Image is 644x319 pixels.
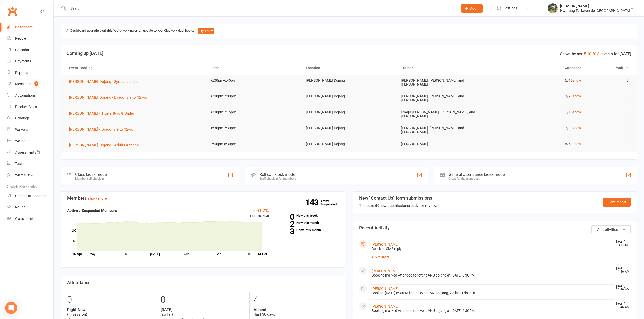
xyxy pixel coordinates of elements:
[15,48,29,52] div: Calendar
[301,90,396,102] td: [PERSON_NAME] Dojang
[69,95,147,100] span: [PERSON_NAME] Dojang - Dragons 9 to 12 yrs
[491,122,586,134] td: 2/30
[372,247,612,251] div: Received SMS reply
[359,196,437,201] h3: New "Contact Us" form submissions
[250,208,269,213] div: -0.7%
[7,169,53,181] a: What's New
[69,79,139,84] span: [PERSON_NAME] Dojang - 8yrs and under
[614,267,630,273] time: [DATE] 11:46 AM
[15,194,46,198] div: General attendance
[573,78,581,82] a: show
[70,29,113,32] strong: Dashboard upgrade available:
[7,33,53,44] a: People
[277,228,294,235] strong: 3
[7,213,53,224] a: Class kiosk mode
[69,126,137,132] button: [PERSON_NAME] - Dragons 9 to 12yrs
[503,3,517,14] span: Settings
[586,106,633,118] td: 0
[75,177,107,180] div: Member self check-in
[7,44,53,56] a: Calendar
[7,56,53,67] a: Payments
[448,177,505,180] div: Great for the front desk
[372,291,612,295] div: Booked: [DATE] 6:30PM for the event ANU dojang, via kiosk drop-in
[7,202,53,213] a: Roll call
[491,90,586,102] td: 3/20
[277,214,339,217] a: 0New this week
[375,203,380,208] strong: 60
[7,147,53,158] a: Assessments
[88,196,107,201] a: show more
[560,51,631,57] div: Show the next events for [DATE]
[573,142,581,146] a: show
[67,196,339,201] h3: Members
[491,61,586,74] th: Attendees
[69,127,133,132] span: [PERSON_NAME] - Dragons 9 to 12yrs
[15,93,36,97] div: Automations
[396,90,491,106] td: [PERSON_NAME], [PERSON_NAME], and [PERSON_NAME]
[584,52,586,56] a: 5
[277,220,294,228] strong: 2
[15,116,30,120] div: Gradings
[34,81,38,86] span: 1
[7,101,53,113] a: Product Sales
[15,105,37,109] div: Product Sales
[396,106,491,122] td: Hwaju [PERSON_NAME], [PERSON_NAME], and [PERSON_NAME]
[548,3,558,13] img: thumb_image1508293539.png
[7,190,53,202] a: General attendance kiosk mode
[301,61,396,74] th: Location
[15,36,26,40] div: People
[253,307,339,312] strong: Absent
[301,138,396,150] td: [PERSON_NAME] Dojang
[603,198,631,207] a: View Report
[560,8,630,13] div: Hwarang Taekwon-do [GEOGRAPHIC_DATA]
[15,139,30,143] div: Workouts
[67,208,117,213] strong: Active / Suspended Members
[277,228,339,232] a: 3Canx. this month
[207,138,301,150] td: 7:00pm-8:30pm
[277,213,294,221] strong: 0
[67,5,455,12] input: Search...
[301,75,396,87] td: [PERSON_NAME] Dojang
[470,6,476,10] span: Add
[491,106,586,118] td: 1/15
[259,172,296,177] div: Roll call kiosk mode
[207,61,301,74] th: Time
[15,25,33,29] div: Dashboard
[301,106,396,118] td: [PERSON_NAME] Dojang
[597,52,602,56] a: All
[591,225,631,234] button: All activities
[65,61,207,74] th: Event/Booking
[69,110,138,116] button: [PERSON_NAME] - Tigers 8yrs & Under
[15,150,40,154] div: Assessments
[573,110,581,114] a: show
[372,269,399,273] a: [PERSON_NAME]
[207,122,301,134] td: 6:30pm-7:30pm
[372,304,399,308] a: [PERSON_NAME]
[7,124,53,135] a: Waivers
[614,302,630,309] time: [DATE] 11:46 AM
[207,106,301,118] td: 6:30pm-7:15pm
[15,127,28,132] div: Waivers
[448,172,505,177] div: General attendance kiosk mode
[15,205,27,209] div: Roll call
[614,240,630,247] time: [DATE] 1:41 PM
[7,22,53,33] a: Dashboard
[396,138,491,150] td: [PERSON_NAME]
[259,177,296,180] div: Staff check-in for members
[207,75,301,87] td: 6:00pm-6:45pm
[301,122,396,134] td: [PERSON_NAME] Dojang
[7,78,53,90] a: Messages 1
[372,287,399,291] a: [PERSON_NAME]
[161,307,246,317] div: (so far)
[614,285,630,291] time: [DATE] 11:46 AM
[15,71,28,75] div: Reports
[359,225,631,230] h3: Recent Activity
[573,126,581,130] a: show
[587,52,591,56] a: 10
[586,90,633,102] td: 0
[69,79,142,85] button: [PERSON_NAME] Dojang - 8yrs and under
[69,143,139,147] span: [PERSON_NAME] Dojang - Adults & teens
[253,292,339,307] div: 4
[15,173,33,177] div: What's New
[305,199,320,206] strong: 143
